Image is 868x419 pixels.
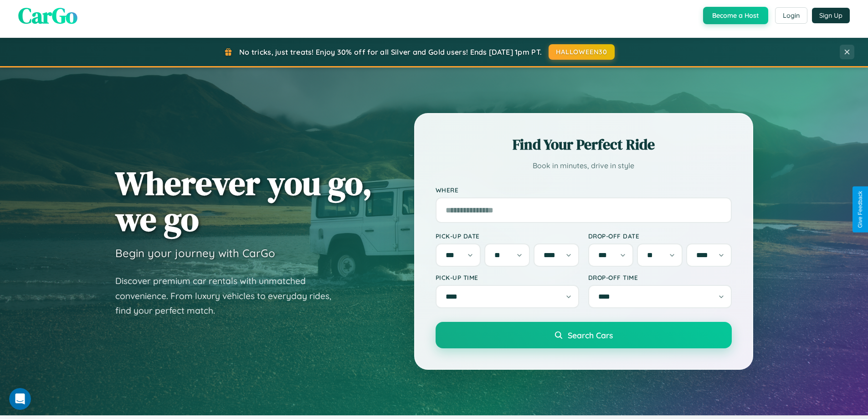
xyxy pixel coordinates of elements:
label: Where [436,186,732,194]
label: Pick-up Time [436,274,579,281]
div: Give Feedback [857,191,863,228]
span: Search Cars [568,330,613,340]
button: Become a Host [703,7,768,24]
p: Discover premium car rentals with unmatched convenience. From luxury vehicles to everyday rides, ... [115,274,343,318]
button: Login [775,7,807,24]
label: Drop-off Time [588,274,732,281]
label: Pick-up Date [436,232,579,240]
span: CarGo [18,0,77,31]
h2: Find Your Perfect Ride [436,134,732,155]
iframe: Intercom live chat [9,388,31,410]
label: Drop-off Date [588,232,732,240]
h3: Begin your journey with CarGo [115,246,275,260]
p: Book in minutes, drive in style [436,159,732,172]
h1: Wherever you go, we go [115,165,372,237]
button: HALLOWEEN30 [549,44,615,60]
button: Search Cars [436,322,732,348]
button: Sign Up [812,8,850,23]
span: No tricks, just treats! Enjoy 30% off for all Silver and Gold users! Ends [DATE] 1pm PT. [239,47,542,57]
